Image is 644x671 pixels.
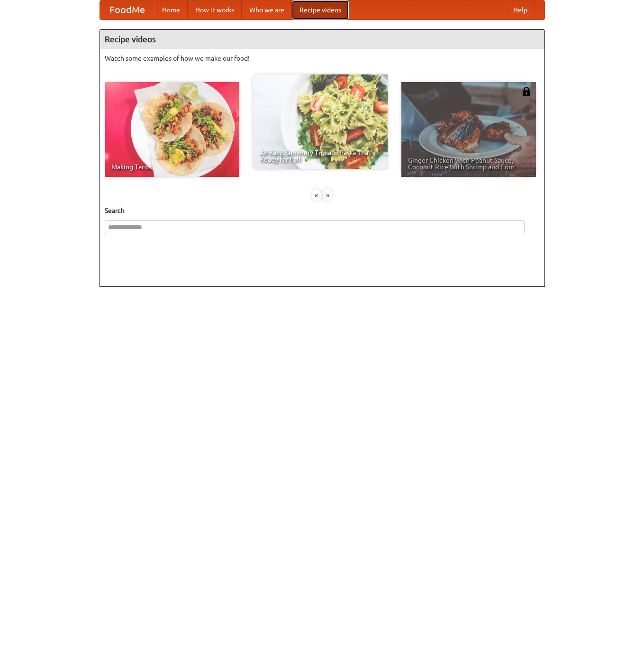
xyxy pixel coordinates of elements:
a: How it works [188,0,242,19]
a: Who we are [242,0,292,19]
a: FoodMe [100,0,154,19]
span: Making Tacos [111,164,233,170]
a: Help [506,0,535,19]
a: Making Tacos [105,82,239,177]
p: Watch some examples of how we make our food! [105,54,540,63]
span: An Easy, Summery Tomato Pasta That's Ready for Fall [260,149,381,163]
img: 483408.png [522,87,531,96]
a: Home [154,0,188,19]
h4: Recipe videos [100,30,544,49]
h5: Search [105,206,540,215]
div: « [312,189,321,201]
a: An Easy, Summery Tomato Pasta That's Ready for Fall [253,74,388,169]
div: » [323,189,332,201]
a: Recipe videos [292,0,349,19]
